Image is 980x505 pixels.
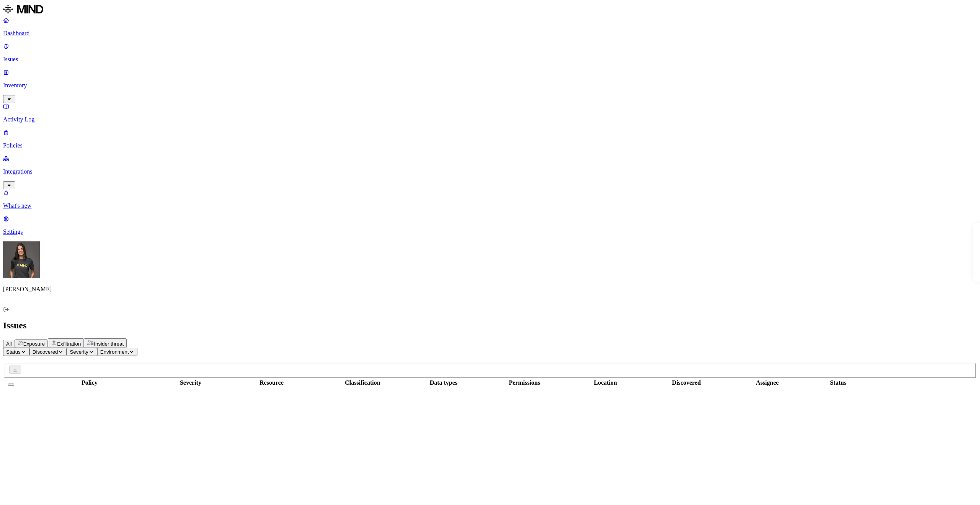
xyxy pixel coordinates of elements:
a: Settings [3,215,977,235]
a: What's new [3,189,977,209]
a: Integrations [3,155,977,188]
div: Location [566,379,645,386]
p: Integrations [3,168,977,175]
div: Classification [323,379,402,386]
p: Settings [3,228,977,235]
span: Insider threat [94,341,124,347]
img: Gal Cohen [3,241,40,278]
a: Activity Log [3,103,977,123]
div: Resource [222,379,321,386]
div: Discovered [647,379,726,386]
span: Exposure [23,341,45,347]
span: Exfiltration [57,341,81,347]
div: Severity [161,379,220,386]
a: Inventory [3,69,977,102]
span: Environment [100,349,129,355]
a: Issues [3,43,977,63]
p: Activity Log [3,116,977,123]
span: All [6,341,12,347]
p: What's new [3,202,977,209]
span: Discovered [33,349,58,355]
span: Severity [70,349,88,355]
h2: Issues [3,320,977,331]
a: Policies [3,129,977,149]
a: MIND [3,3,977,17]
span: Status [6,349,21,355]
div: Assignee [728,379,807,386]
p: Issues [3,56,977,63]
div: Permissions [485,379,564,386]
p: Dashboard [3,30,977,37]
button: Select all [8,384,14,386]
div: Status [808,379,868,386]
p: Policies [3,142,977,149]
p: Inventory [3,82,977,89]
a: Dashboard [3,17,977,37]
div: Policy [20,379,160,386]
div: Data types [404,379,483,386]
img: MIND [3,3,43,15]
